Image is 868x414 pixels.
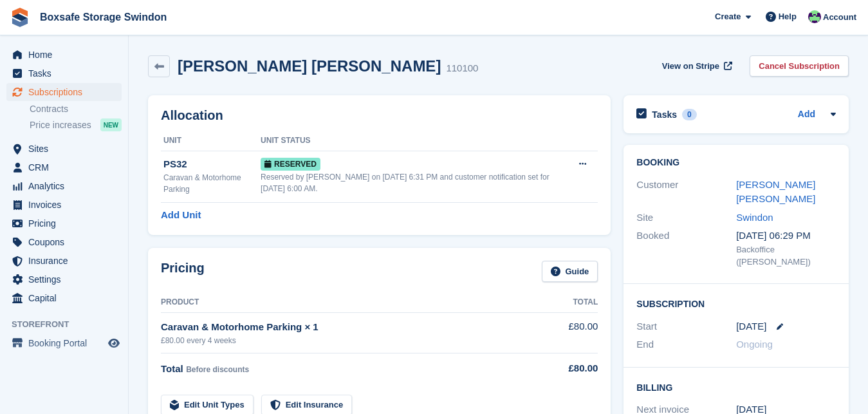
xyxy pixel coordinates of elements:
[161,320,539,335] div: Caravan & Motorhome Parking × 1
[12,318,128,331] span: Storefront
[446,61,478,76] div: 110100
[539,312,598,353] td: £80.00
[652,109,677,120] h2: Tasks
[736,319,766,334] time: 2025-09-26 00:00:00 UTC
[28,289,106,307] span: Capital
[161,335,539,346] div: £80.00 every 4 weeks
[6,270,122,288] a: menu
[163,172,261,195] div: Caravan & Motorhome Parking
[28,214,106,232] span: Pricing
[636,229,736,268] div: Booked
[161,363,183,374] span: Total
[161,131,261,151] th: Unit
[10,8,30,27] img: stora-icon-8386f47178a22dfd0bd8f6a31ec36ba5ce8667c1dd55bd0f319d3a0aa187defe.svg
[6,64,122,82] a: menu
[636,158,836,168] h2: Booking
[30,118,122,132] a: Price increases NEW
[106,335,122,351] a: Preview store
[6,252,122,270] a: menu
[636,211,736,225] div: Site
[6,233,122,251] a: menu
[736,339,773,350] span: Ongoing
[28,334,106,352] span: Booking Portal
[636,297,836,310] h2: Subscription
[682,109,697,120] div: 0
[6,46,122,64] a: menu
[6,289,122,307] a: menu
[539,361,598,376] div: £80.00
[28,252,106,270] span: Insurance
[161,292,539,313] th: Product
[30,119,91,131] span: Price increases
[636,337,736,352] div: End
[261,158,320,171] span: Reserved
[736,243,836,268] div: Backoffice ([PERSON_NAME])
[636,381,836,393] h2: Billing
[28,46,106,64] span: Home
[808,10,821,23] img: Kim Virabi
[28,140,106,158] span: Sites
[736,179,815,205] a: [PERSON_NAME] [PERSON_NAME]
[161,261,205,282] h2: Pricing
[6,177,122,195] a: menu
[163,157,261,172] div: PS32
[28,196,106,214] span: Invoices
[6,334,122,352] a: menu
[28,177,106,195] span: Analytics
[100,118,122,131] div: NEW
[736,212,773,223] a: Swindon
[736,229,836,243] div: [DATE] 06:29 PM
[636,178,736,207] div: Customer
[798,108,815,122] a: Add
[28,270,106,288] span: Settings
[35,6,172,28] a: Boxsafe Storage Swindon
[28,64,106,82] span: Tasks
[542,261,598,282] a: Guide
[657,55,735,77] a: View on Stripe
[178,57,441,75] h2: [PERSON_NAME] [PERSON_NAME]
[28,158,106,176] span: CRM
[823,11,856,24] span: Account
[636,319,736,334] div: Start
[161,208,201,223] a: Add Unit
[6,196,122,214] a: menu
[186,365,249,374] span: Before discounts
[6,214,122,232] a: menu
[750,55,849,77] a: Cancel Subscription
[28,233,106,251] span: Coupons
[161,108,598,123] h2: Allocation
[6,140,122,158] a: menu
[6,158,122,176] a: menu
[261,131,571,151] th: Unit Status
[539,292,598,313] th: Total
[779,10,797,23] span: Help
[261,171,571,194] div: Reserved by [PERSON_NAME] on [DATE] 6:31 PM and customer notification set for [DATE] 6:00 AM.
[6,83,122,101] a: menu
[28,83,106,101] span: Subscriptions
[30,103,122,115] a: Contracts
[715,10,741,23] span: Create
[662,60,719,73] span: View on Stripe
